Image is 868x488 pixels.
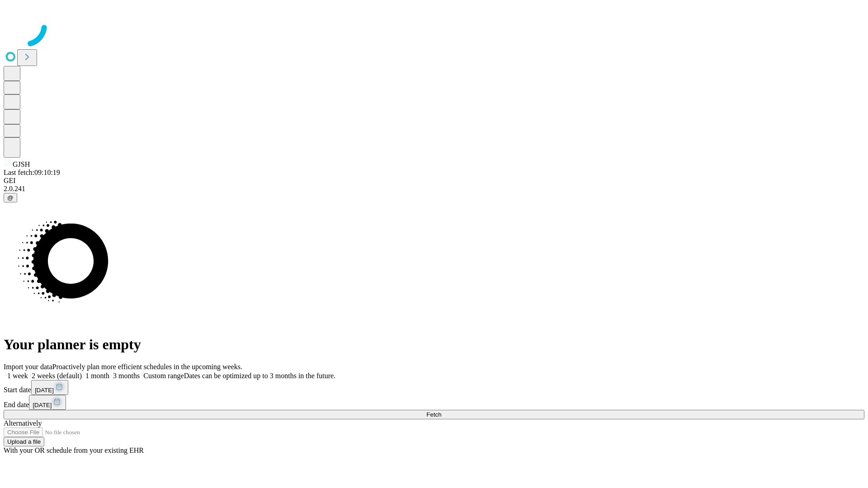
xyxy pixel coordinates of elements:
[32,372,82,380] span: 2 weeks (default)
[4,169,60,176] span: Last fetch: 09:10:19
[4,380,864,395] div: Start date
[13,160,30,168] span: GJSH
[4,437,44,446] button: Upload a file
[4,395,864,410] div: End date
[31,380,68,395] button: [DATE]
[33,402,52,408] span: [DATE]
[85,372,109,380] span: 1 month
[184,372,335,380] span: Dates can be optimized up to 3 months in the future.
[4,336,864,353] h1: Your planner is empty
[7,194,14,201] span: @
[52,363,242,371] span: Proactively plan more efficient schedules in the upcoming weeks.
[35,387,54,394] span: [DATE]
[4,446,144,454] span: With your OR schedule from your existing EHR
[4,419,42,427] span: Alternatively
[4,177,864,185] div: GEI
[4,363,52,371] span: Import your data
[7,372,28,380] span: 1 week
[4,193,17,202] button: @
[4,185,864,193] div: 2.0.241
[29,395,66,410] button: [DATE]
[143,372,184,380] span: Custom range
[4,410,864,419] button: Fetch
[113,372,140,380] span: 3 months
[426,411,441,418] span: Fetch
